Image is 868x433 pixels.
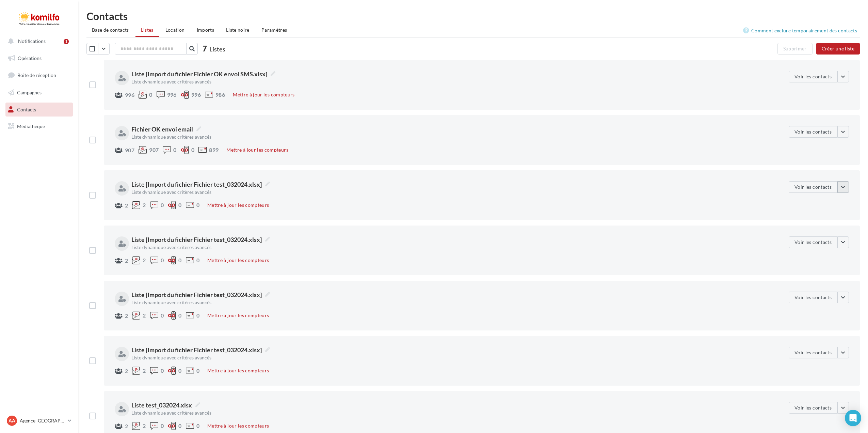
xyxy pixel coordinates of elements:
span: Liste [Import du fichier Fichier test_032024.xlsx] [131,180,270,189]
span: Notifications [18,38,46,44]
span: 0 [149,92,152,97]
span: 986 [215,92,225,97]
span: Liste [Import du fichier Fichier test_032024.xlsx] [131,235,270,244]
span: 0 [178,313,181,318]
button: Voir les contacts [789,402,837,414]
div: Liste dynamique avec critères avancés [131,79,559,84]
span: 0 [178,258,181,263]
span: Imports [197,27,214,33]
div: Liste dynamique avec critères avancés [131,300,559,305]
span: 2 [143,313,146,318]
button: Voir les contacts [789,347,837,358]
div: 1 [64,39,69,44]
span: 2 [143,258,146,263]
span: 2 [125,313,128,319]
span: 2 [125,203,128,208]
span: 996 [167,92,177,97]
span: 0 [196,313,199,318]
span: 0 [161,313,164,318]
a: AA Agence [GEOGRAPHIC_DATA] [5,414,73,427]
span: Médiathèque [17,123,45,129]
span: AA [9,417,15,424]
a: Contacts [4,103,74,117]
span: Campagnes [17,90,42,95]
span: 2 [143,368,146,373]
button: Mettre à jour les compteurs [205,201,272,209]
span: Liste test_032024.xlsx [131,401,200,409]
span: Liste noire [226,27,250,33]
span: 2 [125,368,128,374]
div: Liste dynamique avec critères avancés [131,411,559,415]
span: 0 [161,423,164,429]
span: 907 [125,148,134,153]
span: 0 [178,423,181,429]
span: 0 [161,202,164,208]
div: Liste dynamique avec critères avancés [131,355,559,360]
span: 907 [149,147,159,153]
span: 2 [143,202,146,208]
span: 2 [125,423,128,429]
button: Voir les contacts [789,292,837,303]
span: 996 [125,92,134,98]
div: Open Intercom Messenger [845,410,861,426]
span: 0 [196,258,199,263]
span: 2 [143,423,146,429]
span: Liste [Import du fichier Fichier test_032024.xlsx] [131,290,270,299]
a: Campagnes [4,86,74,100]
button: Mettre à jour les compteurs [224,146,291,154]
span: Listes [209,45,225,53]
span: 0 [196,368,199,373]
span: 0 [178,368,181,373]
div: Liste dynamique avec critères avancés [131,135,559,139]
a: Comment exclure temporairement des contacts [743,27,860,35]
a: Boîte de réception [4,68,74,82]
span: 0 [173,147,176,153]
h1: Contacts [86,11,860,21]
span: 0 [191,147,194,153]
a: Opérations [4,51,74,65]
span: Location [165,27,185,33]
button: Mettre à jour les compteurs [205,422,272,430]
button: Supprimer [777,43,813,55]
div: Liste dynamique avec critères avancés [131,245,559,250]
button: Voir les contacts [789,236,837,248]
span: Fichier OK envoi email [131,125,201,134]
span: Contacts [17,106,36,112]
button: Mettre à jour les compteurs [205,256,272,264]
p: Agence [GEOGRAPHIC_DATA] [20,417,65,424]
button: Mettre à jour les compteurs [205,311,272,320]
span: 0 [161,258,164,263]
span: Base de contacts [92,27,129,33]
button: Créer une liste [816,43,860,55]
span: 899 [209,147,219,153]
span: 0 [161,368,164,373]
button: Voir les contacts [789,126,837,138]
span: 2 [125,258,128,263]
span: 0 [196,202,199,208]
span: Paramètres [261,27,287,33]
button: Voir les contacts [789,181,837,193]
button: Mettre à jour les compteurs [230,91,297,99]
span: 0 [178,202,181,208]
a: Médiathèque [4,119,74,134]
span: Liste [Import du fichier Fichier test_032024.xlsx] [131,345,270,354]
span: 0 [196,423,199,429]
span: 7 [203,43,207,54]
button: Voir les contacts [789,71,837,82]
span: Opérations [18,55,42,61]
button: Notifications 1 [4,34,71,48]
button: Mettre à jour les compteurs [205,367,272,375]
div: Liste dynamique avec critères avancés [131,190,559,195]
span: 996 [191,92,201,97]
span: Boîte de réception [17,72,56,78]
span: Liste [Import du fichier Fichier OK envoi SMS.xlsx] [131,69,275,78]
